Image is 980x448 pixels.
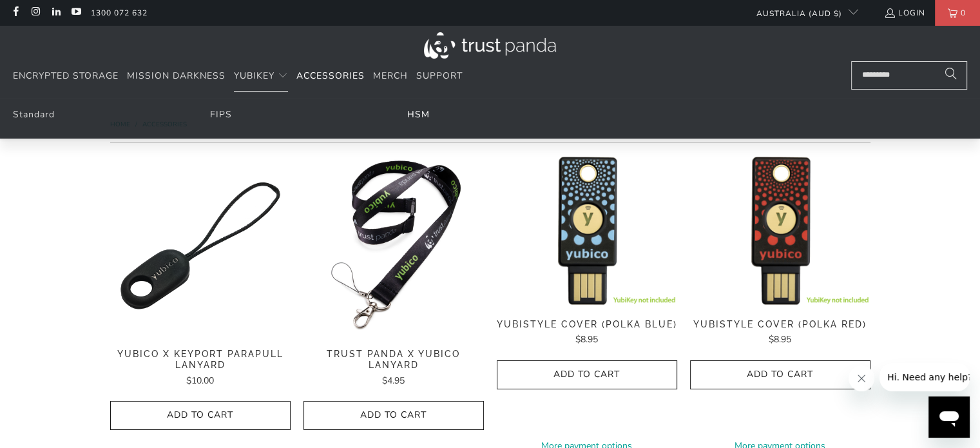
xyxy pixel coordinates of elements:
span: Accessories [296,70,365,82]
span: $8.95 [769,333,791,346]
a: Encrypted Storage [13,61,119,92]
span: Add to Cart [510,369,664,380]
a: Trust Panda x Yubico Lanyard $4.95 [303,349,484,388]
iframe: Button to launch messaging window [928,396,970,438]
a: Login [884,6,925,20]
img: Yubico x Keyport Parapull Lanyard - Trust Panda [110,155,291,336]
button: Add to Cart [110,401,291,430]
a: Trust Panda Australia on LinkedIn [50,8,61,18]
img: YubiStyle Cover (Polka Blue) - Trust Panda [497,155,677,306]
iframe: Close message [849,365,874,391]
span: Add to Cart [317,410,470,421]
a: Support [416,61,463,92]
span: Hi. Need any help? [8,9,93,19]
span: Merch [373,70,408,82]
span: $10.00 [186,375,214,387]
a: Mission Darkness [127,61,226,92]
span: Mission Darkness [127,70,226,82]
a: HSM [407,108,430,121]
button: Search [935,61,967,90]
a: Trust Panda Australia on Instagram [30,8,41,18]
a: YubiStyle Cover (Polka Blue) $8.95 [497,319,677,347]
input: Search... [851,61,967,90]
a: Standard [13,108,55,121]
span: YubiStyle Cover (Polka Blue) [497,319,677,330]
button: Add to Cart [497,360,677,389]
a: Yubico x Keyport Parapull Lanyard $10.00 [110,349,291,388]
img: YubiStyle Cover (Polka Red) - Trust Panda [690,155,870,306]
a: 1300 072 632 [91,6,148,20]
span: YubiKey [234,70,274,82]
a: YubiStyle Cover (Polka Red) $8.95 [690,319,870,347]
span: Add to Cart [704,369,857,380]
iframe: Message from company [879,363,970,391]
a: Merch [373,61,408,92]
span: Support [416,70,463,82]
summary: YubiKey [234,61,288,92]
span: $8.95 [575,333,598,346]
span: Trust Panda x Yubico Lanyard [303,349,484,371]
nav: Translation missing: en.navigation.header.main_nav [13,61,463,92]
img: Trust Panda Australia [424,32,556,59]
a: Accessories [296,61,365,92]
span: YubiStyle Cover (Polka Red) [690,319,870,330]
span: Add to Cart [124,410,277,421]
a: FIPS [210,108,232,121]
button: Add to Cart [690,360,870,389]
img: Trust Panda Yubico Lanyard - Trust Panda [303,155,484,336]
span: Encrypted Storage [13,70,119,82]
a: Yubico x Keyport Parapull Lanyard - Trust Panda Yubico x Keyport Parapull Lanyard - Trust Panda [110,155,291,336]
button: Add to Cart [303,401,484,430]
a: Trust Panda Australia on YouTube [70,8,81,18]
span: Yubico x Keyport Parapull Lanyard [110,349,291,371]
a: Trust Panda Australia on Facebook [10,8,21,18]
span: $4.95 [382,375,405,387]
